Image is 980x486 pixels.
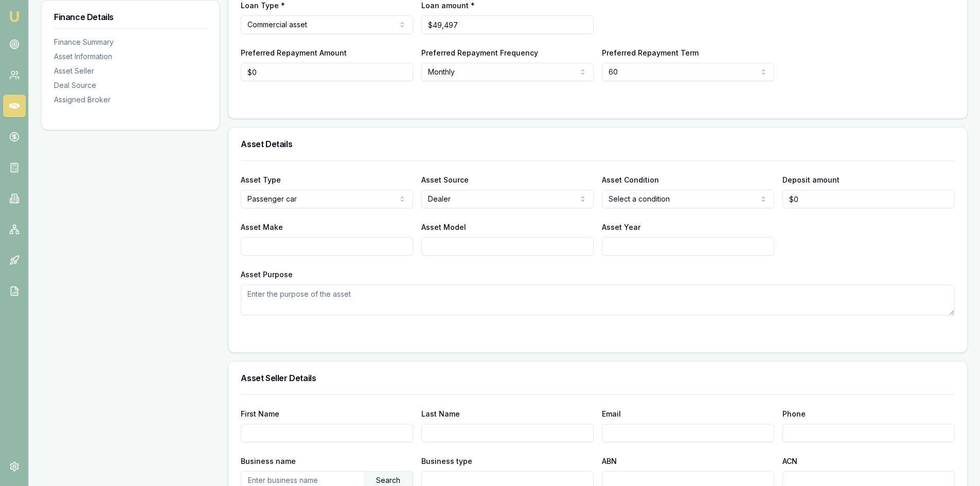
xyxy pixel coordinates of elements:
h3: Finance Details [54,13,207,21]
label: Asset Purpose [241,270,293,279]
label: Business type [421,457,472,465]
label: Loan Type * [241,1,285,10]
label: Business name [241,457,296,465]
label: Phone [782,409,806,418]
div: Deal Source [54,80,207,91]
input: $ [421,15,594,34]
label: Preferred Repayment Amount [241,48,347,57]
div: Asset Information [54,51,207,62]
label: Asset Source [421,175,469,184]
div: Assigned Broker [54,95,207,105]
label: ACN [782,457,797,465]
label: First Name [241,409,279,418]
h3: Asset Details [241,140,955,148]
label: Asset Make [241,223,283,231]
label: Last Name [421,409,460,418]
label: ABN [602,457,617,465]
label: Loan amount * [421,1,475,10]
div: Finance Summary [54,37,207,47]
label: Asset Year [602,223,640,231]
img: emu-icon-u.png [8,10,21,23]
label: Deposit amount [782,175,840,184]
label: Email [602,409,621,418]
label: Asset Type [241,175,281,184]
input: $ [782,190,955,208]
label: Preferred Repayment Term [602,48,699,57]
label: Asset Model [421,223,466,231]
h3: Asset Seller Details [241,374,955,382]
label: Preferred Repayment Frequency [421,48,538,57]
div: Asset Seller [54,66,207,76]
label: Asset Condition [602,175,659,184]
input: $ [241,63,413,81]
